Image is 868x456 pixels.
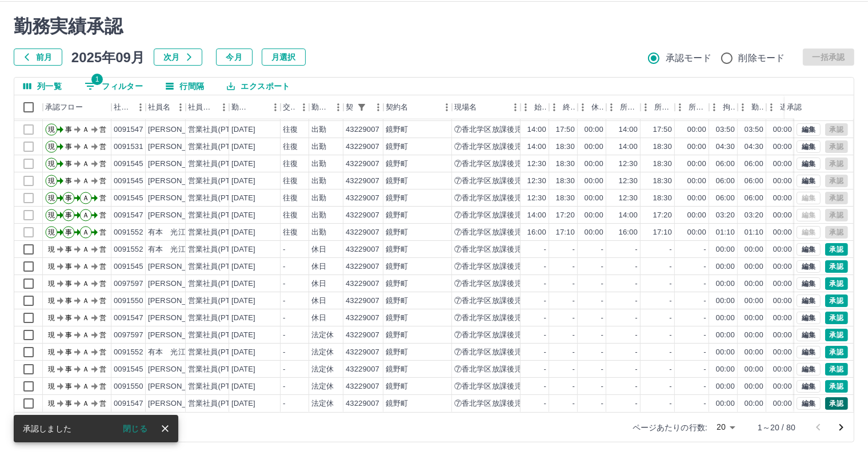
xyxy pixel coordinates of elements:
[797,294,821,307] button: 編集
[188,279,248,289] div: 営業社員(PT契約)
[114,420,157,437] button: 閉じる
[563,95,575,119] div: 終業
[653,227,672,238] div: 17:10
[370,99,387,116] button: メニュー
[114,176,143,187] div: 0091545
[386,210,408,221] div: 鏡野町
[82,263,89,271] text: Ａ
[283,159,298,170] div: 往復
[283,176,298,187] div: 往復
[738,95,766,119] div: 勤務
[231,244,255,255] div: [DATE]
[231,159,255,170] div: [DATE]
[99,194,106,202] text: 営
[188,95,215,119] div: 社員区分
[111,95,146,119] div: 社員番号
[653,142,672,152] div: 18:30
[65,160,72,168] text: 事
[797,140,821,153] button: 編集
[148,261,210,272] div: [PERSON_NAME]
[231,279,255,289] div: [DATE]
[346,210,379,221] div: 43229007
[283,95,295,119] div: 交通費
[716,159,735,170] div: 06:00
[653,124,672,135] div: 17:50
[346,159,379,170] div: 43229007
[99,211,106,219] text: 営
[82,143,89,151] text: Ａ
[346,279,379,289] div: 43229007
[454,279,552,289] div: ⑦香北学区放課後児童クラブ
[716,193,735,204] div: 06:00
[48,194,55,202] text: 現
[745,244,763,255] div: 00:00
[386,176,408,187] div: 鏡野町
[114,95,132,119] div: 社員番号
[346,244,379,255] div: 43229007
[641,95,675,119] div: 所定終業
[65,245,72,253] text: 事
[188,159,248,170] div: 営業社員(PT契約)
[99,177,106,185] text: 営
[687,227,706,238] div: 00:00
[283,210,298,221] div: 往復
[148,159,210,170] div: [PERSON_NAME]
[188,210,248,221] div: 営業社員(PT契約)
[797,277,821,290] button: 編集
[745,193,763,204] div: 06:00
[773,142,792,152] div: 00:00
[231,227,255,238] div: [DATE]
[556,142,575,152] div: 18:30
[75,78,152,95] button: フィルター表示
[262,49,306,66] button: 月選択
[114,124,143,135] div: 0091547
[797,363,821,376] button: 編集
[544,244,546,255] div: -
[99,143,106,151] text: 営
[773,176,792,187] div: 00:00
[797,243,821,256] button: 編集
[573,261,575,272] div: -
[825,329,848,341] button: 承認
[654,95,673,119] div: 所定終業
[556,159,575,170] div: 18:30
[619,176,638,187] div: 12:30
[452,95,521,119] div: 現場名
[454,176,552,187] div: ⑦香北学区放課後児童クラブ
[99,228,106,236] text: 営
[188,244,248,255] div: 営業社員(PT契約)
[797,123,821,136] button: 編集
[573,244,575,255] div: -
[82,228,89,236] text: Ａ
[797,380,821,393] button: 編集
[716,142,735,152] div: 04:30
[601,244,603,255] div: -
[231,193,255,204] div: [DATE]
[188,261,248,272] div: 営業社員(PT契約)
[283,261,285,272] div: -
[556,193,575,204] div: 18:30
[687,176,706,187] div: 00:00
[653,210,672,221] div: 17:20
[797,397,821,410] button: 編集
[723,95,735,119] div: 拘束
[231,261,255,272] div: [DATE]
[148,176,210,187] div: [PERSON_NAME]
[148,142,210,152] div: [PERSON_NAME]
[585,159,603,170] div: 00:00
[825,397,848,410] button: 承認
[716,176,735,187] div: 06:00
[216,49,253,66] button: 今月
[619,227,638,238] div: 16:00
[773,227,792,238] div: 00:00
[65,177,72,185] text: 事
[544,261,546,272] div: -
[311,244,326,255] div: 休日
[709,95,738,119] div: 拘束
[773,244,792,255] div: 00:00
[670,244,672,255] div: -
[186,95,229,119] div: 社員区分
[653,176,672,187] div: 18:30
[383,95,452,119] div: 契約名
[704,261,706,272] div: -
